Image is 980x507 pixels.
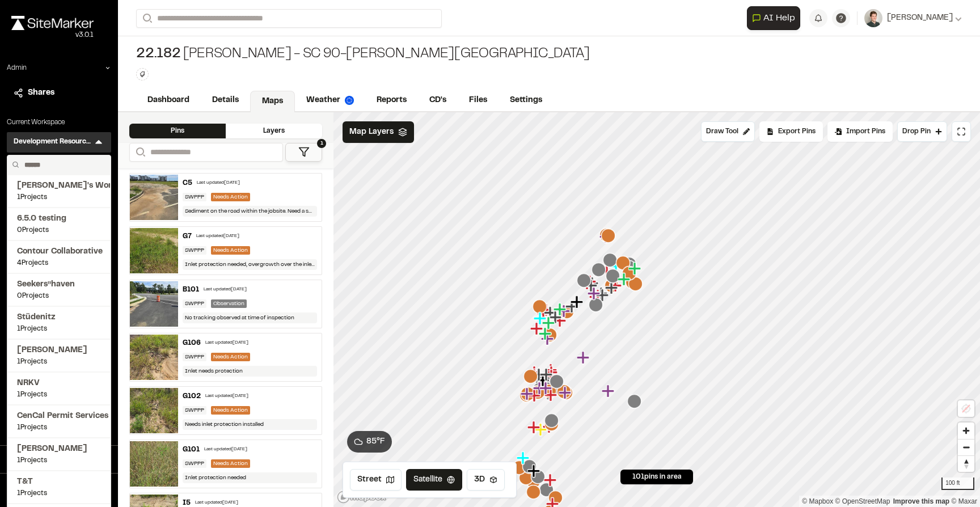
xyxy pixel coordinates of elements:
img: file [130,441,178,487]
div: Map marker [528,365,543,380]
button: Zoom in [958,422,974,439]
span: Contour Collaborative [17,246,101,258]
span: [PERSON_NAME] [887,12,953,24]
span: [PERSON_NAME]'s Workspace [17,180,101,192]
button: Satellite [406,469,462,491]
div: SWPPP [183,459,206,468]
div: Map marker [522,459,537,474]
div: Map marker [592,263,606,277]
div: Map marker [628,261,643,276]
div: SWPPP [183,193,206,201]
div: Last updated [DATE] [197,180,240,187]
div: G106 [183,338,201,348]
div: Map marker [531,385,546,400]
div: Map marker [577,350,592,365]
button: Search [136,9,157,28]
div: Last updated [DATE] [195,500,238,506]
div: Observation [211,299,247,308]
a: OpenStreetMap [835,497,890,505]
span: NRKV [17,377,101,390]
a: Stüdenitz1Projects [17,311,101,334]
div: SWPPP [183,299,206,308]
a: Maxar [951,497,977,505]
div: Last updated [DATE] [205,393,248,400]
span: 1 Projects [17,455,101,466]
div: Map marker [533,299,547,314]
div: Map marker [544,306,559,320]
div: Map marker [584,274,598,289]
div: Map marker [565,299,580,314]
span: Map Layers [349,126,394,138]
a: Mapbox logo [337,491,387,504]
div: Map marker [549,310,564,325]
button: Draw Tool [701,121,755,142]
div: Map marker [622,266,637,281]
div: Map marker [527,420,542,435]
span: [PERSON_NAME] [17,344,101,357]
span: 85 ° F [366,436,385,448]
div: Map marker [616,256,631,271]
div: Map marker [528,388,543,403]
div: Needs Action [211,406,250,415]
div: Map marker [627,394,642,409]
div: Import Pins into your project [827,121,893,142]
span: 1 Projects [17,390,101,400]
div: Map marker [528,368,543,383]
div: SWPPP [183,406,206,415]
img: precipai.png [345,96,354,105]
div: Map marker [541,332,556,347]
span: 1 [317,139,326,148]
a: Settings [499,90,554,111]
div: Map marker [560,305,575,319]
div: Map marker [544,473,559,488]
div: Map marker [521,387,535,402]
div: Map marker [526,485,541,500]
a: NRKV1Projects [17,377,101,400]
div: Last updated [DATE] [204,286,247,293]
h3: Development Resource Group [14,137,93,148]
img: file [130,228,178,273]
button: Drop Pin [897,121,947,142]
p: Current Workspace [7,117,111,128]
button: Search [129,143,150,162]
div: Map marker [533,367,547,382]
div: Map marker [523,369,538,384]
div: Map marker [606,269,620,284]
div: Map marker [512,460,527,475]
span: 0 Projects [17,291,101,301]
button: [PERSON_NAME] [864,9,962,27]
span: CenCal Permit Services [17,410,101,422]
button: Location not available [958,400,974,417]
img: User [864,9,882,27]
div: Map marker [557,385,572,399]
img: rebrand.png [11,16,94,30]
button: Zoom out [958,439,974,455]
button: Edit Tags [136,68,149,81]
div: Map marker [539,381,554,396]
div: Pins [129,124,226,138]
a: Map feedback [893,497,949,505]
button: 3D [467,469,505,491]
button: Reset bearing to north [958,455,974,472]
span: Seekers’’haven [17,278,101,291]
div: Sediment on the road within the jobsite. Need a sweeper to clean the roadway [183,206,318,217]
span: T&T [17,476,101,488]
div: No pins available to export [759,121,823,142]
div: Map marker [533,381,548,396]
div: Map marker [517,451,531,466]
a: 6.5.0 testing0Projects [17,213,101,235]
span: Reset bearing to north [958,456,974,472]
button: Street [350,469,402,491]
a: [PERSON_NAME]'s Workspace1Projects [17,180,101,202]
div: Needs Action [211,459,250,468]
div: Last updated [DATE] [205,340,248,347]
div: Map marker [543,420,557,434]
span: Export Pins [778,126,816,137]
span: Stüdenitz [17,311,101,324]
div: Map marker [628,277,643,291]
div: Open AI Assistant [747,6,805,30]
span: 4 Projects [17,258,101,268]
a: [PERSON_NAME]1Projects [17,344,101,367]
a: Dashboard [136,90,201,111]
